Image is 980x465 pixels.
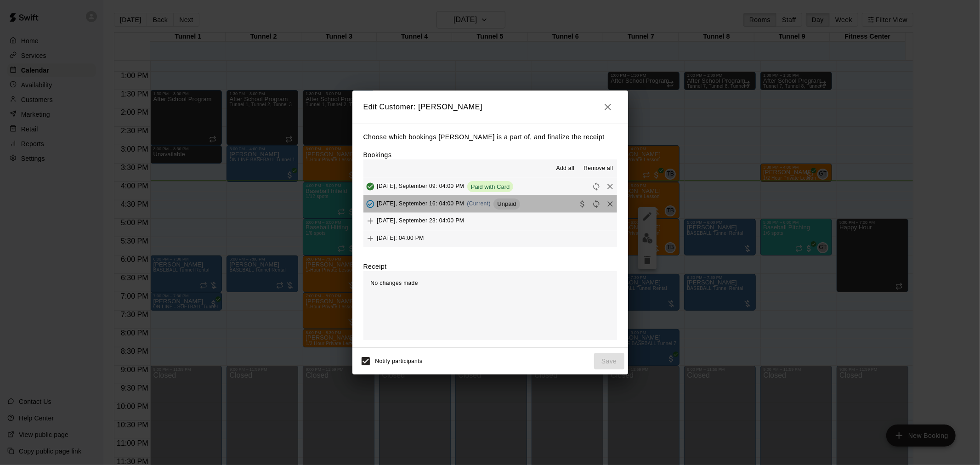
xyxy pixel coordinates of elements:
[363,262,387,271] label: Receipt
[580,161,617,176] button: Remove all
[363,235,377,242] span: Add
[375,358,423,364] span: Notify participants
[363,151,392,159] label: Bookings
[363,217,377,224] span: Add
[493,200,520,207] span: Unpaid
[352,91,628,124] h2: Edit Customer: [PERSON_NAME]
[589,200,603,207] span: Reschedule
[377,183,465,190] span: [DATE], September 09: 04:00 PM
[583,164,613,173] span: Remove all
[556,164,575,173] span: Add all
[363,131,617,143] p: Choose which bookings [PERSON_NAME] is a part of, and finalize the receipt
[603,200,617,207] span: Remove
[363,197,377,211] button: Added - Collect Payment
[377,235,424,242] span: [DATE]: 04:00 PM
[363,230,617,247] button: Add[DATE]: 04:00 PM
[371,280,418,286] span: No changes made
[363,213,617,230] button: Add[DATE], September 23: 04:00 PM
[377,200,465,207] span: [DATE], September 16: 04:00 PM
[363,180,377,193] button: Added & Paid
[467,200,491,207] span: (Current)
[603,183,617,190] span: Remove
[377,218,465,224] span: [DATE], September 23: 04:00 PM
[467,183,514,190] span: Paid with Card
[589,183,603,190] span: Reschedule
[576,200,589,207] span: Collect payment
[363,195,617,212] button: Added - Collect Payment[DATE], September 16: 04:00 PM(Current)UnpaidCollect paymentRescheduleRemove
[363,178,617,195] button: Added & Paid[DATE], September 09: 04:00 PMPaid with CardRescheduleRemove
[550,161,580,176] button: Add all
